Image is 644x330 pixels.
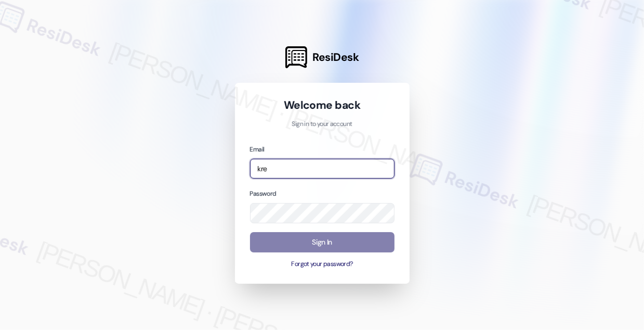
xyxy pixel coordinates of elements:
[250,189,277,198] label: Password
[250,98,395,112] h1: Welcome back
[312,50,359,65] span: ResiDesk
[285,46,307,68] img: ResiDesk Logo
[250,159,395,179] input: name@example.com
[250,260,395,269] button: Forgot your password?
[250,120,395,129] p: Sign in to your account
[250,232,395,252] button: Sign In
[250,145,265,154] label: Email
